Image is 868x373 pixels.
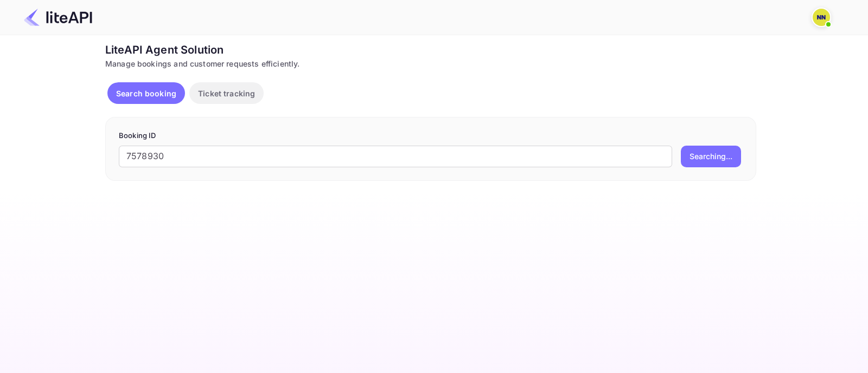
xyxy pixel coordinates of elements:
img: N/A N/A [813,9,830,26]
input: Enter Booking ID (e.g., 63782194) [119,146,672,167]
p: Search booking [116,88,176,99]
img: LiteAPI Logo [24,9,92,26]
p: Booking ID [119,130,743,141]
button: Searching... [681,146,741,167]
div: Manage bookings and customer requests efficiently. [105,58,756,69]
p: Ticket tracking [198,88,255,99]
div: LiteAPI Agent Solution [105,42,756,58]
